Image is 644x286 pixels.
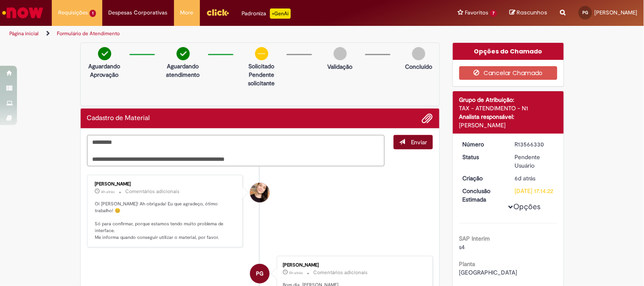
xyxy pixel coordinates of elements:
[394,135,433,149] button: Enviar
[98,47,111,60] img: check-circle-green.png
[459,121,557,129] div: [PERSON_NAME]
[255,47,268,60] img: circle-minus.png
[87,135,385,166] textarea: Digite sua mensagem aqui...
[459,104,557,112] div: TAX - ATENDIMENTO - N1
[595,9,638,16] span: [PERSON_NAME]
[510,9,548,17] a: Rascunhos
[241,62,282,70] p: Solicitado
[9,30,39,37] a: Página inicial
[101,189,115,194] time: 30/09/2025 10:06:31
[456,174,509,182] dt: Criação
[515,187,554,195] div: [DATE] 17:14:22
[412,47,425,60] img: img-circle-grey.png
[453,43,564,60] div: Opções do Chamado
[109,8,168,17] span: Despesas Corporativas
[180,8,194,17] span: More
[583,10,588,15] span: PG
[334,47,347,60] img: img-circle-grey.png
[328,62,353,71] p: Validação
[459,112,557,121] div: Analista responsável:
[405,62,432,71] p: Concluído
[95,201,236,241] p: Oi [PERSON_NAME]! Ah obrigada! Eu que agradeço, ótimo trabalho! 😊 Só para confirmar, porque estam...
[87,115,150,122] h2: Cadastro de Material Histórico de tíquete
[95,182,236,187] div: [PERSON_NAME]
[84,62,125,79] p: Aguardando Aprovação
[411,138,427,146] span: Enviar
[459,95,557,104] div: Grupo de Atribuição:
[459,260,475,268] b: Planta
[515,174,536,182] time: 25/09/2025 12:03:42
[206,6,229,19] img: click_logo_yellow_360x200.png
[459,66,557,80] button: Cancelar Chamado
[242,8,291,19] div: Padroniza
[517,8,548,17] span: Rascunhos
[57,30,120,37] a: Formulário de Atendimento
[459,243,465,251] span: s4
[456,153,509,161] dt: Status
[58,8,88,17] span: Requisições
[289,270,303,275] time: 30/09/2025 09:53:01
[1,4,45,21] img: ServiceNow
[283,263,424,268] div: [PERSON_NAME]
[313,269,368,276] small: Comentários adicionais
[456,187,509,204] dt: Conclusão Estimada
[456,140,509,149] dt: Número
[163,62,204,79] p: Aguardando atendimento
[289,270,303,275] span: 5h atrás
[490,10,497,17] span: 7
[465,8,488,17] span: Favoritos
[101,189,115,194] span: 4h atrás
[515,140,554,149] div: R13566330
[177,47,190,60] img: check-circle-green.png
[515,174,554,182] div: 25/09/2025 12:03:42
[250,183,270,202] div: Sabrina De Vasconcelos
[90,10,96,17] span: 1
[6,26,423,42] ul: Trilhas de página
[459,269,517,276] span: [GEOGRAPHIC_DATA]
[241,70,282,87] p: Pendente solicitante
[250,264,270,283] div: Pedro Oliveira De Goes
[515,174,536,182] span: 6d atrás
[256,264,264,284] span: PG
[126,188,180,195] small: Comentários adicionais
[515,153,554,170] div: Pendente Usuário
[422,113,433,124] button: Adicionar anexos
[270,8,291,19] p: +GenAi
[459,235,490,242] b: SAP Interim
